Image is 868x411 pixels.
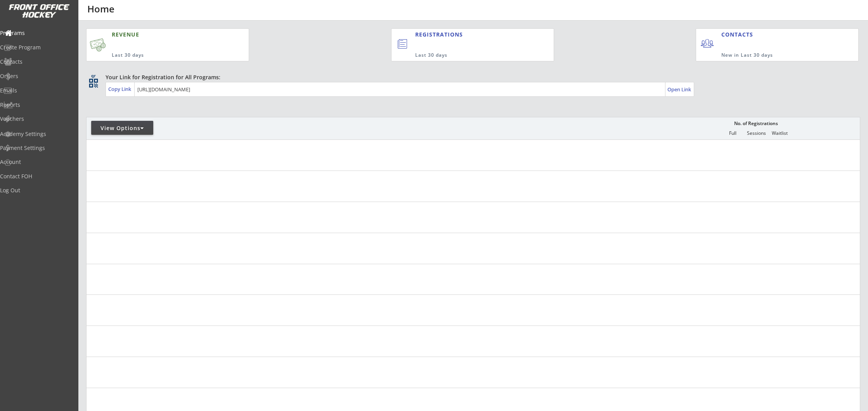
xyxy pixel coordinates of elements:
[88,77,99,89] button: qr_code
[745,131,768,136] div: Sessions
[721,131,744,136] div: Full
[108,85,133,92] div: Copy Link
[88,73,98,78] div: qr
[732,121,780,126] div: No. of Registrations
[415,52,522,59] div: Last 30 days
[106,73,836,81] div: Your Link for Registration for All Programs:
[112,31,211,38] div: REVENUE
[667,86,692,93] div: Open Link
[721,52,822,59] div: New in Last 30 days
[415,31,518,38] div: REGISTRATIONS
[112,52,211,59] div: Last 30 days
[768,131,791,136] div: Waitlist
[721,31,757,38] div: CONTACTS
[91,124,153,132] div: View Options
[667,84,692,95] a: Open Link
